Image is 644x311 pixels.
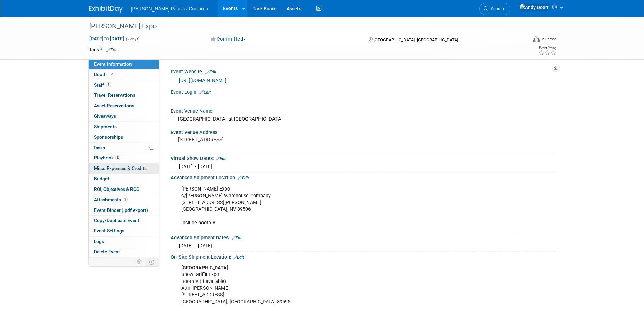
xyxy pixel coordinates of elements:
[145,258,159,266] td: Toggle Event Tabs
[89,90,159,101] a: Travel Reservations
[487,35,557,45] div: Event Format
[89,46,118,53] td: Tags
[89,36,124,42] span: [DATE] [DATE]
[374,37,458,42] span: [GEOGRAPHIC_DATA], [GEOGRAPHIC_DATA]
[89,226,159,236] a: Event Settings
[87,20,517,32] div: [PERSON_NAME] Expo
[94,197,128,202] span: Attachments
[479,3,510,15] a: Search
[94,72,115,77] span: Booth
[89,153,159,163] a: Playbook8
[233,255,244,260] a: Edit
[89,6,123,13] img: ExhibitDay
[94,186,139,192] span: ROI, Objectives & ROO
[89,143,159,153] a: Tasks
[541,37,557,42] div: In-Person
[488,6,504,12] span: Search
[94,113,116,119] span: Giveaways
[123,197,128,202] span: 1
[94,82,111,88] span: Staff
[199,90,211,95] a: Edit
[94,249,120,254] span: Delete Event
[171,87,555,96] div: Event Login:
[106,82,111,87] span: 1
[89,163,159,174] a: Misc. Expenses & Credits
[171,153,555,162] div: Virtual Show Dates:
[89,174,159,184] a: Budget
[171,252,555,261] div: On-Site Shipment Location:
[519,4,549,11] img: Andy Doerr
[216,156,227,161] a: Edit
[93,145,105,150] span: Tasks
[171,127,555,136] div: Event Venue Address:
[89,247,159,257] a: Delete Event
[94,165,147,171] span: Misc. Expenses & Credits
[179,77,226,83] a: [URL][DOMAIN_NAME]
[176,182,481,230] div: [PERSON_NAME] Expo c/[PERSON_NAME] Warehouse Company [STREET_ADDRESS][PERSON_NAME] [GEOGRAPHIC_DA...
[89,80,159,90] a: Staff1
[89,216,159,226] a: Copy/Duplicate Event
[94,103,134,108] span: Asset Reservations
[94,124,117,129] span: Shipments
[238,176,249,180] a: Edit
[89,184,159,195] a: ROI, Objectives & ROO
[171,106,555,114] div: Event Venue Name:
[106,48,118,52] a: Edit
[89,205,159,216] a: Event Binder (.pdf export)
[171,173,555,181] div: Advanced Shipment Location:
[178,137,324,143] pre: [STREET_ADDRESS]
[89,237,159,247] a: Logs
[171,232,555,241] div: Advanced Shipment Dates:
[89,122,159,132] a: Shipments
[533,36,540,42] img: Format-Inperson.png
[89,111,159,121] a: Giveaways
[125,37,140,41] span: (2 days)
[89,59,159,69] a: Event Information
[94,134,123,140] span: Sponsorships
[94,239,104,244] span: Logs
[94,92,135,98] span: Travel Reservations
[89,101,159,111] a: Asset Reservations
[94,207,148,213] span: Event Binder (.pdf export)
[176,114,550,125] div: [GEOGRAPHIC_DATA] at [GEOGRAPHIC_DATA]
[115,155,120,160] span: 8
[208,36,248,43] button: Committed
[232,236,243,240] a: Edit
[89,132,159,142] a: Sponsorships
[538,46,556,50] div: Event Rating
[131,6,208,12] span: [PERSON_NAME] Pacific / Coolaroo
[179,164,212,169] span: [DATE] - [DATE]
[94,155,120,160] span: Playbook
[181,265,228,271] b: [GEOGRAPHIC_DATA]
[94,218,139,223] span: Copy/Duplicate Event
[94,61,132,67] span: Event Information
[134,258,145,266] td: Personalize Event Tab Strip
[94,176,109,181] span: Budget
[89,70,159,80] a: Booth
[171,67,555,75] div: Event Website:
[205,70,216,74] a: Edit
[94,228,124,234] span: Event Settings
[89,195,159,205] a: Attachments1
[176,261,481,309] div: Show: GriffinExpo Booth # (if available) Attn: [PERSON_NAME] [STREET_ADDRESS] [GEOGRAPHIC_DATA], ...
[110,72,113,76] i: Booth reservation complete
[103,36,110,41] span: to
[179,243,212,248] span: [DATE] - [DATE]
